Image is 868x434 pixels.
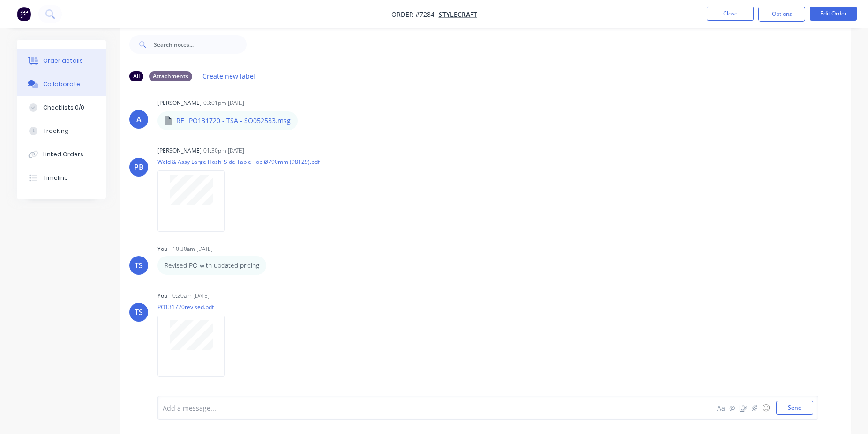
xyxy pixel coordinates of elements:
div: [PERSON_NAME] [157,99,202,107]
button: Aa [715,402,726,413]
span: Order #7284 - [391,10,439,19]
button: Checklists 0/0 [17,96,106,119]
div: PB [134,162,144,173]
div: All [129,71,143,81]
div: - 10:20am [DATE] [169,245,213,253]
button: ☺ [760,402,771,413]
div: 10:20am [DATE] [169,292,210,300]
button: Collaborate [17,73,106,96]
div: 01:30pm [DATE] [203,147,244,155]
button: Close [707,7,754,21]
button: Timeline [17,166,106,190]
button: Edit Order [810,7,857,21]
p: RE_ PO131720 - TSA - SO052583.msg [176,116,291,125]
p: PO131720revised.pdf [157,303,234,311]
div: Tracking [43,127,69,135]
div: You [157,245,167,253]
div: Collaborate [43,80,80,88]
button: Order details [17,49,106,73]
p: Revised PO with updated pricing [165,261,259,270]
a: Stylecraft [439,10,477,19]
div: Timeline [43,174,68,182]
div: A [136,114,142,125]
div: 03:01pm [DATE] [203,99,244,107]
div: Order details [43,57,83,65]
div: [PERSON_NAME] [157,147,202,155]
div: TS [135,307,143,318]
input: Search notes... [154,35,247,54]
button: Create new label [198,70,261,82]
div: Attachments [149,71,192,81]
button: Options [758,7,805,22]
div: Linked Orders [43,150,83,159]
div: TS [135,260,143,271]
button: Send [776,401,813,415]
p: Weld & Assy Large Hoshi Side Table Top Ø790mm (98129).pdf [157,158,320,166]
button: @ [726,402,738,413]
div: You [157,292,167,300]
div: Checklists 0/0 [43,103,84,112]
button: Linked Orders [17,143,106,166]
button: Tracking [17,119,106,143]
img: Factory [17,7,31,21]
